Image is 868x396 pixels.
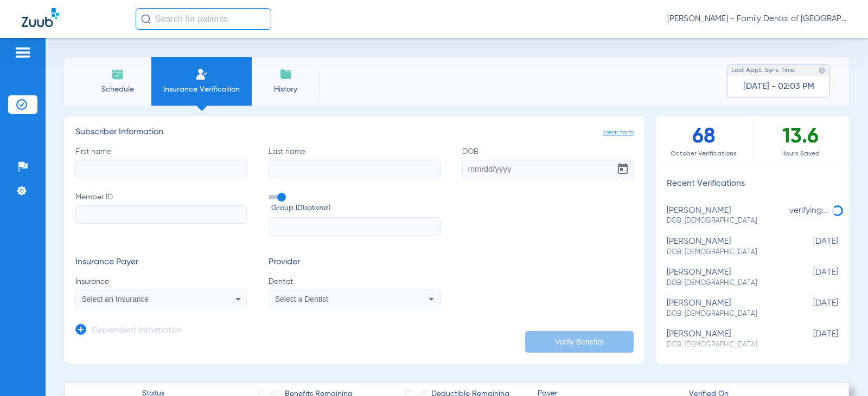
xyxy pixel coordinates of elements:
[92,84,143,95] span: Schedule
[75,257,247,268] h3: Insurance Payer
[22,8,59,27] img: Zuub Logo
[75,127,634,138] h3: Subscriber Information
[82,295,149,303] span: Select an Insurance
[75,160,247,178] input: First name
[818,67,826,74] img: last sync help info
[269,160,440,178] input: Last name
[303,203,330,214] small: (optional)
[603,127,634,138] span: clear form
[275,295,328,303] span: Select a Dentist
[269,146,440,178] label: Last name
[752,116,849,165] div: 13.6
[789,206,828,215] span: verifying...
[260,84,311,95] span: History
[75,276,247,287] span: Insurance
[462,146,634,178] label: DOB
[667,268,784,288] div: [PERSON_NAME]
[195,68,208,81] img: Manual Insurance Verification
[462,160,634,178] input: DOBOpen calendar
[279,68,292,81] img: History
[656,148,752,159] span: October Verifications
[141,14,151,24] img: Search Icon
[75,192,247,236] label: Member ID
[269,276,440,287] span: Dentist
[75,146,247,178] label: First name
[269,257,440,268] h3: Provider
[667,237,784,257] div: [PERSON_NAME]
[784,237,838,257] span: [DATE]
[667,206,784,226] div: [PERSON_NAME]
[784,298,838,319] span: [DATE]
[656,116,752,165] div: 68
[136,8,271,30] input: Search for patients
[667,309,784,319] span: DOB: [DEMOGRAPHIC_DATA]
[743,81,814,92] span: [DATE] - 02:03 PM
[159,84,244,95] span: Insurance Verification
[667,298,784,319] div: [PERSON_NAME]
[75,205,247,224] input: Member ID
[667,329,784,349] div: [PERSON_NAME]
[667,248,784,257] span: DOB: [DEMOGRAPHIC_DATA]
[111,68,124,81] img: Schedule
[525,331,634,353] button: Verify Benefits
[667,14,846,24] span: [PERSON_NAME] - Family Dental of [GEOGRAPHIC_DATA]
[667,216,784,226] span: DOB: [DEMOGRAPHIC_DATA]
[14,46,31,59] img: hamburger-icon
[784,329,838,349] span: [DATE]
[612,158,634,180] button: Open calendar
[667,278,784,288] span: DOB: [DEMOGRAPHIC_DATA]
[784,268,838,288] span: [DATE]
[752,148,849,159] span: Hours Saved
[92,326,183,336] h3: Dependent Information
[731,65,796,76] span: Last Appt. Sync Time:
[271,203,440,214] span: Group ID
[656,179,849,190] h3: Recent Verifications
